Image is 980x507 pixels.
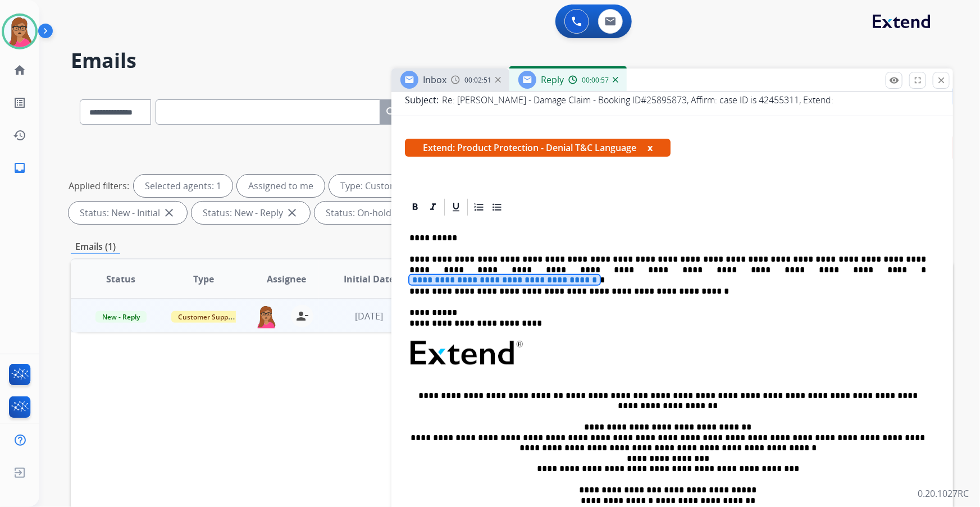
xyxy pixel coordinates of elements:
span: Initial Date [344,272,394,286]
div: Assigned to me [237,175,325,197]
span: 00:02:51 [464,76,491,85]
mat-icon: close [162,206,176,220]
img: agent-avatar [255,305,277,328]
mat-icon: close [936,75,946,85]
h2: Emails [71,49,953,72]
div: Type: Customer Support [329,175,471,197]
div: Status: On-hold – Internal [314,202,461,224]
div: Selected agents: 1 [134,175,233,197]
div: Ordered List [471,199,487,216]
mat-icon: inbox [13,161,26,175]
mat-icon: history [13,129,26,142]
span: [DATE] [355,310,383,322]
span: Inbox [423,74,446,86]
div: Underline [448,199,464,216]
div: Bullet List [489,199,505,216]
p: Subject: [405,93,439,107]
span: Customer Support [171,311,244,323]
mat-icon: close [285,206,299,220]
img: avatar [4,16,35,47]
div: Bold [407,199,423,216]
span: Status [106,272,135,286]
p: Applied filters: [69,179,129,193]
span: Assignee [267,272,306,286]
mat-icon: search [385,106,398,119]
span: Reply [541,74,564,86]
mat-icon: home [13,63,26,77]
mat-icon: person_remove [295,309,309,323]
mat-icon: fullscreen [913,75,923,85]
div: Italic [425,199,441,216]
div: Status: New - Initial [69,202,187,224]
p: Re: [PERSON_NAME] - Damage Claim - Booking ID#25895873, Affirm: case ID is 42455311, Extend: [442,93,833,107]
mat-icon: remove_red_eye [889,75,899,85]
span: New - Reply [95,311,147,323]
span: Type [193,272,214,286]
p: 0.20.1027RC [918,487,969,500]
div: Status: New - Reply [192,202,310,224]
mat-icon: list_alt [13,96,26,109]
span: 00:00:57 [582,76,609,85]
button: x [648,141,653,154]
p: Emails (1) [71,240,120,254]
span: Extend: Product Protection - Denial T&C Language [405,139,671,157]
